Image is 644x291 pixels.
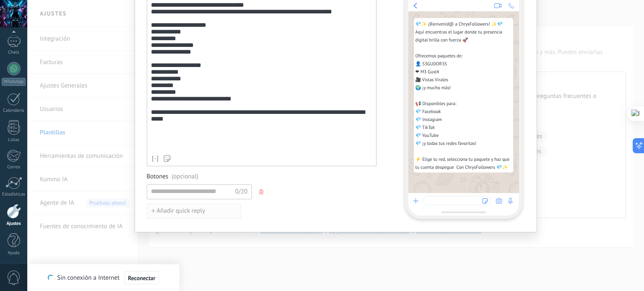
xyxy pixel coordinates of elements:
[147,173,377,181] span: Botones
[48,271,158,285] div: Sin conexión a Internet
[147,203,241,219] button: Añadir quick reply
[2,78,26,86] div: WhatsApp
[235,188,248,196] span: 0/20
[2,192,26,197] div: Estadísticas
[2,250,26,256] div: Ayuda
[2,165,26,170] div: Correo
[128,275,156,281] span: Reconectar
[125,271,159,285] button: Reconectar
[2,108,26,113] div: Calendario
[157,208,205,214] span: Añadir quick reply
[415,21,511,170] span: 💎✨ ¡Bienvenid@ a ChrysFollowers! ✨💎 Aquí encuentras el lugar donde tu presencia digital brilla co...
[171,173,198,181] span: (opcional)
[2,137,26,143] div: Listas
[2,50,26,55] div: Chats
[2,221,26,227] div: Ajustes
